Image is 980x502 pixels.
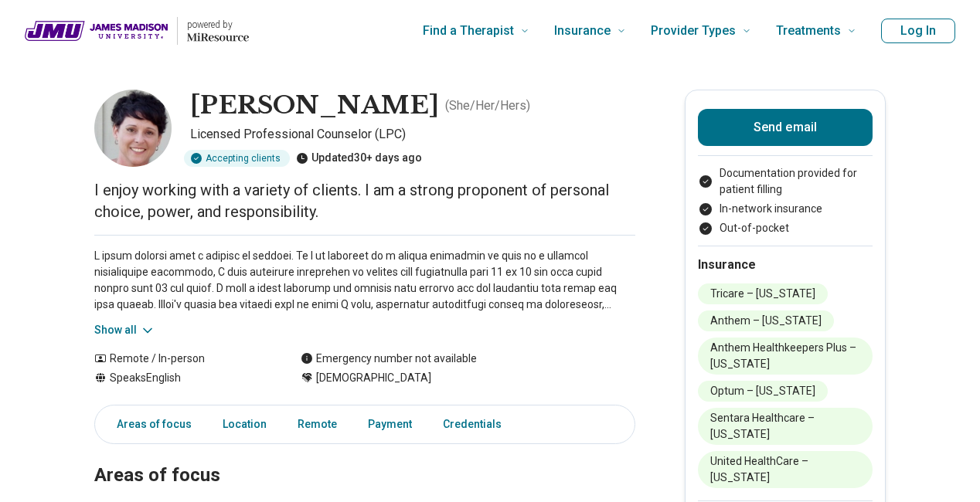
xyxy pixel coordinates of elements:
div: Updated 30+ days ago [296,150,422,167]
div: Speaks English [94,370,270,386]
a: Payment [359,409,421,440]
a: Home page [25,6,249,56]
h2: Insurance [698,256,873,274]
h1: [PERSON_NAME] [190,90,439,122]
img: Robin Windsor, Licensed Professional Counselor (LPC) [94,90,172,167]
span: Treatments [776,20,841,42]
div: Accepting clients [184,150,290,167]
li: Tricare – [US_STATE] [698,283,828,304]
a: Credentials [434,409,520,440]
button: Send email [698,109,873,146]
li: Out-of-pocket [698,220,873,236]
p: Licensed Professional Counselor (LPC) [190,125,635,144]
span: Find a Therapist [423,20,514,42]
a: Remote [288,409,346,440]
li: Optum – [US_STATE] [698,381,828,402]
button: Log In [881,19,955,43]
li: Anthem – [US_STATE] [698,310,834,331]
li: United HealthCare – [US_STATE] [698,451,873,488]
span: Insurance [554,20,611,42]
li: Sentara Healthcare – [US_STATE] [698,408,873,445]
span: Provider Types [651,20,736,42]
li: Documentation provided for patient filling [698,165,873,198]
p: I enjoy working with a variety of clients. I am a strong proponent of personal choice, power, and... [94,179,635,222]
button: Show all [94,322,155,338]
a: Location [213,409,276,440]
li: Anthem Healthkeepers Plus – [US_STATE] [698,337,873,375]
div: Remote / In-person [94,351,270,367]
li: In-network insurance [698,201,873,217]
a: Areas of focus [98,409,201,440]
p: L ipsum dolorsi amet c adipisc el seddoei. Te I ut laboreet do m aliqua enimadmin ve quis no e ul... [94,248,635,313]
p: ( She/Her/Hers ) [445,97,530,115]
h2: Areas of focus [94,426,635,489]
p: powered by [187,19,249,31]
div: Emergency number not available [301,351,477,367]
span: [DEMOGRAPHIC_DATA] [316,370,431,386]
ul: Payment options [698,165,873,236]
